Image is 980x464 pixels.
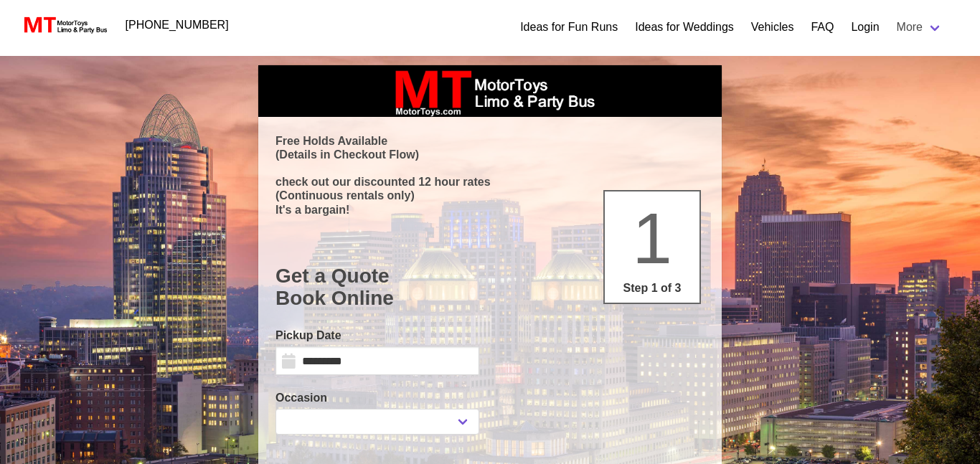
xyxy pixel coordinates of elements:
[811,19,834,36] a: FAQ
[20,15,108,35] img: MotorToys Logo
[275,134,705,148] p: Free Holds Available
[275,265,705,310] h1: Get a Quote Book Online
[751,19,794,36] a: Vehicles
[611,280,694,297] p: Step 1 of 3
[275,175,705,189] p: check out our discounted 12 hour rates
[275,203,705,217] p: It's a bargain!
[632,198,672,278] span: 1
[275,389,479,407] label: Occasion
[275,327,479,344] label: Pickup Date
[635,19,734,36] a: Ideas for Weddings
[382,65,598,117] img: box_logo_brand.jpeg
[117,11,237,39] a: [PHONE_NUMBER]
[851,19,879,36] a: Login
[520,19,618,36] a: Ideas for Fun Runs
[888,13,951,42] a: More
[275,148,705,161] p: (Details in Checkout Flow)
[275,189,705,202] p: (Continuous rentals only)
